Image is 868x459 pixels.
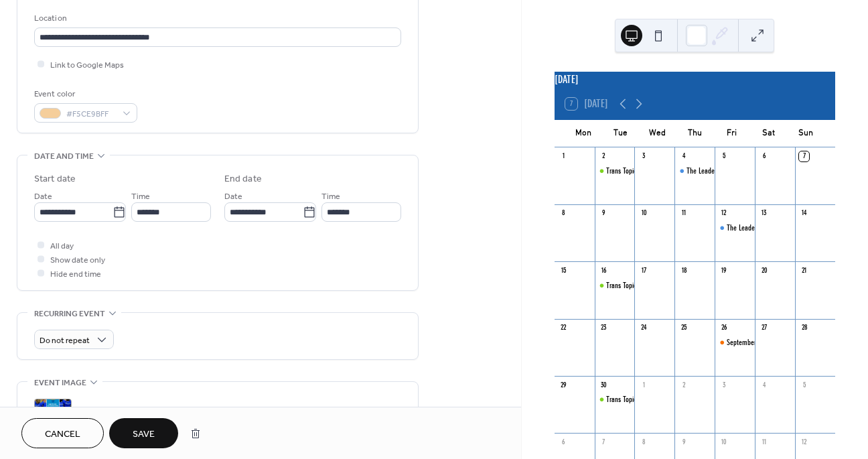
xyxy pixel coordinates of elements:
div: 2 [678,380,689,390]
div: The Leadership Conference Education Fund Virtual Training Series: Safeguarding Your Nonprofit Org... [715,222,755,234]
div: 9 [599,208,609,218]
div: 11 [678,208,689,218]
div: Trans Topic Tuesdays [606,280,662,291]
div: Trans Topic Tuesdays [595,280,635,291]
div: 12 [799,437,809,447]
div: 24 [638,323,648,333]
div: 2 [599,151,609,161]
div: Trans Topic Tuesdays [595,394,635,405]
div: Start date [34,172,76,186]
div: 14 [799,208,809,218]
span: Hide end time [50,267,101,281]
span: Date [224,190,242,204]
button: Cancel [21,418,104,448]
div: 1 [638,380,648,390]
div: 29 [559,380,569,390]
div: The Leadership Conference Education Fund Virtual Training Series: Safeguarding Your Nonprofit Org... [674,166,715,177]
span: Save [133,428,155,442]
div: 4 [678,151,689,161]
div: 3 [638,151,648,161]
div: 26 [719,323,729,333]
span: Show date only [50,253,105,267]
span: Cancel [45,428,80,442]
div: 20 [759,265,769,275]
div: Trans Topic Tuesdays [606,166,662,177]
button: Save [109,418,178,448]
div: ; [34,399,72,436]
div: 3 [719,380,729,390]
span: Recurring event [34,307,105,321]
div: 8 [638,437,648,447]
div: 30 [599,380,609,390]
div: 5 [719,151,729,161]
span: #F5CE9BFF [66,107,116,121]
div: 12 [719,208,729,218]
div: 25 [678,323,689,333]
div: 13 [759,208,769,218]
div: 19 [719,265,729,275]
div: 6 [759,151,769,161]
div: Sat [750,121,787,147]
span: Link to Google Maps [50,58,124,72]
div: 9 [678,437,689,447]
div: 27 [759,323,769,333]
div: Sun [788,121,824,147]
div: 17 [638,265,648,275]
div: 11 [759,437,769,447]
span: Date [34,190,52,204]
span: Event image [34,376,86,390]
div: September Network Meeting [727,337,805,348]
div: Thu [676,121,713,147]
div: 22 [559,323,569,333]
div: Event color [34,87,135,101]
div: Mon [565,121,602,147]
div: Trans Topic Tuesdays [606,394,662,405]
div: Location [34,11,399,25]
div: 28 [799,323,809,333]
div: [DATE] [555,72,835,88]
span: Time [321,190,340,204]
div: 10 [638,208,648,218]
div: Fri [713,121,750,147]
div: 15 [559,265,569,275]
span: All day [50,239,74,253]
div: 16 [599,265,609,275]
div: 10 [719,437,729,447]
div: 21 [799,265,809,275]
div: 8 [559,208,569,218]
div: 18 [678,265,689,275]
div: 5 [799,380,809,390]
div: Tue [602,121,639,147]
div: Trans Topic Tuesdays [595,166,635,177]
div: September Network Meeting [715,337,755,348]
span: Time [131,190,150,204]
span: Do not repeat [40,333,90,348]
div: 23 [599,323,609,333]
div: 4 [759,380,769,390]
div: 7 [799,151,809,161]
div: Wed [639,121,676,147]
div: 6 [559,437,569,447]
div: End date [224,172,262,186]
div: 1 [559,151,569,161]
span: Date and time [34,149,94,163]
div: 7 [599,437,609,447]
